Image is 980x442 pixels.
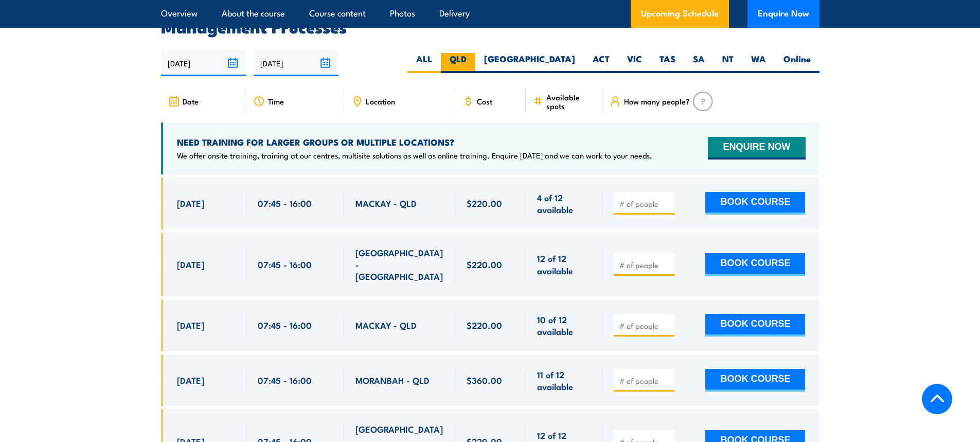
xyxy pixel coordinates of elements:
[177,319,204,331] span: [DATE]
[708,137,805,160] button: ENQUIRE NOW
[183,97,199,105] span: Date
[705,192,805,215] button: BOOK COURSE
[705,314,805,337] button: BOOK COURSE
[619,321,671,331] input: # of people
[355,197,417,209] span: MACKAY - QLD
[161,5,819,33] h2: UPCOMING SCHEDULE FOR - "G2 Mine Supervisor Training - Carry Out Risk Management Processes"
[177,136,652,148] h4: NEED TRAINING FOR LARGER GROUPS OR MULTIPLE LOCATIONS?
[624,97,690,105] span: How many people?
[619,199,671,209] input: # of people
[355,374,430,386] span: MORANBAH - QLD
[619,376,671,386] input: # of people
[355,319,417,331] span: MACKAY - QLD
[366,97,395,105] span: Location
[177,258,204,270] span: [DATE]
[705,369,805,392] button: BOOK COURSE
[651,53,684,73] label: TAS
[258,319,312,331] span: 07:45 - 16:00
[477,97,492,105] span: Cost
[355,246,444,282] span: [GEOGRAPHIC_DATA] - [GEOGRAPHIC_DATA]
[742,53,775,73] label: WA
[537,368,591,393] span: 11 of 12 available
[268,97,284,105] span: Time
[537,313,591,338] span: 10 of 12 available
[618,53,651,73] label: VIC
[584,53,618,73] label: ACT
[467,374,502,386] span: $360.00
[254,50,338,76] input: To date
[537,252,591,276] span: 12 of 12 available
[441,53,475,73] label: QLD
[546,93,595,110] span: Available spots
[177,150,652,161] p: We offer onsite training, training at our centres, multisite solutions as well as online training...
[177,374,204,386] span: [DATE]
[467,258,502,270] span: $220.00
[177,197,204,209] span: [DATE]
[258,258,312,270] span: 07:45 - 16:00
[475,53,584,73] label: [GEOGRAPHIC_DATA]
[714,53,742,73] label: NT
[161,50,246,76] input: From date
[258,374,312,386] span: 07:45 - 16:00
[258,197,312,209] span: 07:45 - 16:00
[467,319,502,331] span: $220.00
[705,253,805,276] button: BOOK COURSE
[467,197,502,209] span: $220.00
[407,53,441,73] label: ALL
[775,53,819,73] label: Online
[537,191,591,216] span: 4 of 12 available
[619,260,671,270] input: # of people
[684,53,714,73] label: SA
